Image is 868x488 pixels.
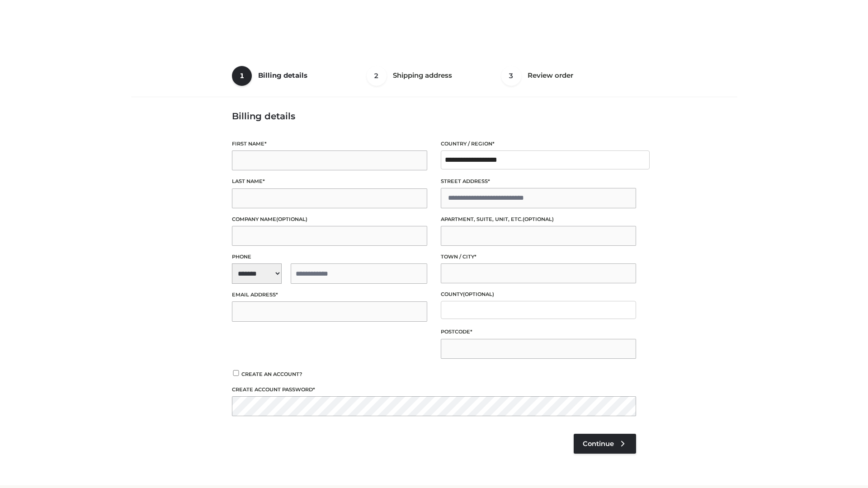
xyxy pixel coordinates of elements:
label: First name [232,140,427,148]
label: Email address [232,291,427,299]
label: Company name [232,215,427,224]
h3: Billing details [232,111,636,122]
label: Town / City [441,253,636,261]
span: (optional) [463,291,494,297]
span: 3 [501,66,521,86]
label: Street address [441,177,636,186]
span: (optional) [523,216,554,222]
a: Continue [574,434,636,454]
span: 2 [367,66,387,86]
span: Billing details [258,71,307,80]
label: Phone [232,253,427,261]
span: Continue [583,440,614,448]
label: Country / Region [441,140,636,148]
span: Create an account? [241,371,302,377]
label: County [441,290,636,299]
label: Postcode [441,328,636,336]
span: Review order [528,71,573,80]
label: Last name [232,177,427,186]
span: (optional) [276,216,307,222]
label: Apartment, suite, unit, etc. [441,215,636,224]
input: Create an account? [232,370,240,376]
span: Shipping address [393,71,452,80]
label: Create account password [232,385,636,394]
span: 1 [232,66,252,86]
